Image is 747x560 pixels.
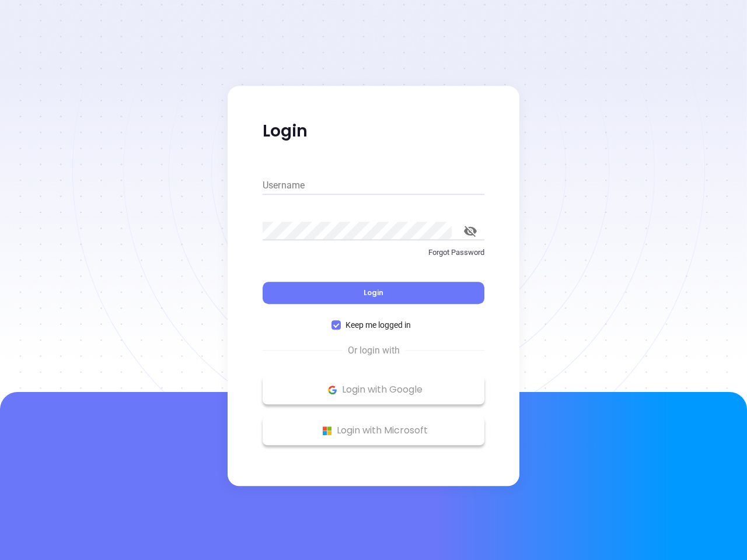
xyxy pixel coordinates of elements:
button: Google Logo Login with Google [263,375,484,404]
p: Login [263,121,484,142]
button: toggle password visibility [456,217,484,245]
img: Google Logo [325,383,340,397]
img: Microsoft Logo [320,423,334,438]
p: Login with Microsoft [268,422,479,439]
span: Login [364,288,383,297]
p: Login with Google [268,381,479,398]
a: Forgot Password [263,247,484,268]
p: Forgot Password [263,247,484,258]
button: Microsoft Logo Login with Microsoft [263,416,484,445]
span: Or login with [342,344,406,358]
button: Login [263,282,484,304]
span: Keep me logged in [341,318,416,331]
